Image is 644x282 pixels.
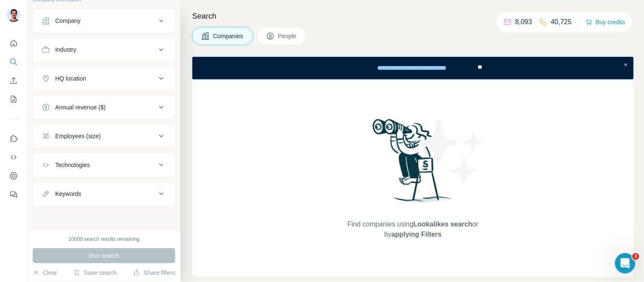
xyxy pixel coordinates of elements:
div: 10000 search results remaining [68,235,139,243]
span: Find companies using or by [345,219,481,240]
span: applying Filters [391,231,442,238]
span: Lookalikes search [413,221,472,228]
span: Companies [213,32,244,40]
button: Save search [73,268,117,277]
div: HQ location [55,74,86,83]
button: Clear [33,268,57,277]
span: People [278,32,298,40]
span: 3 [633,253,639,260]
iframe: Intercom live chat [615,253,636,274]
button: Buy credits [586,16,625,28]
img: Surfe Illustration - Woman searching with binoculars [369,117,457,211]
button: Company [33,11,175,31]
button: Keywords [33,184,175,204]
button: Dashboard [7,168,20,184]
button: Industry [33,39,175,60]
img: Surfe Illustration - Stars [413,113,489,190]
img: Avatar [7,8,20,22]
div: Technologies [55,161,90,169]
div: Annual revenue ($) [55,103,106,112]
button: Search [7,54,20,70]
button: Quick start [7,36,20,51]
button: Enrich CSV [7,73,20,88]
button: Use Surfe on LinkedIn [7,131,20,146]
button: My lists [7,92,20,107]
div: Employees (size) [55,132,101,140]
div: Company [55,17,81,25]
button: Share filters [133,268,175,277]
button: Technologies [33,155,175,175]
iframe: Banner [192,57,634,79]
button: Employees (size) [33,126,175,146]
p: 8,093 [515,17,532,27]
button: Annual revenue ($) [33,97,175,117]
p: 40,725 [551,17,572,27]
h4: Search [192,10,634,22]
button: Feedback [7,187,20,202]
div: Keywords [55,190,81,198]
button: Use Surfe API [7,150,20,165]
button: HQ location [33,68,175,89]
div: Industry [55,45,76,54]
